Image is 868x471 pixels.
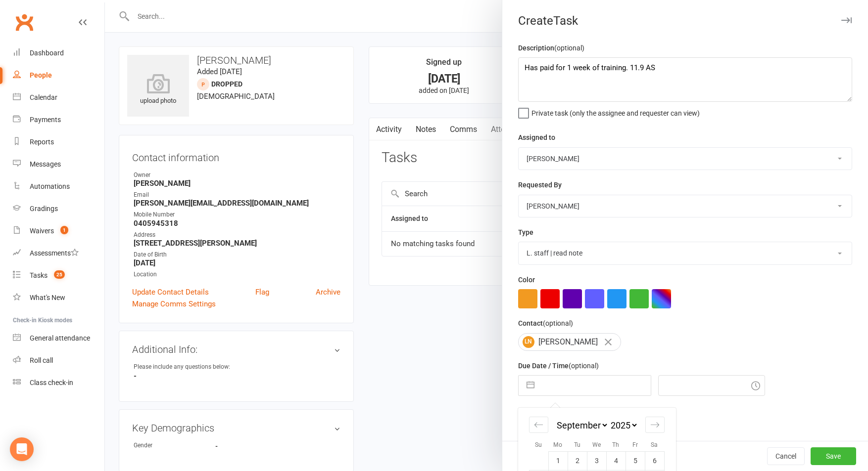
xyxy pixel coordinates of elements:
div: Move forward to switch to the next month. [645,417,665,433]
small: (optional) [569,362,599,370]
td: Thursday, September 4, 2025 [606,451,626,470]
a: Reports [13,131,104,153]
small: Mo [553,441,562,448]
span: Private task (only the assignee and requester can view) [531,106,700,117]
td: Tuesday, September 2, 2025 [568,451,587,470]
label: Color [518,274,535,285]
a: People [13,64,104,86]
div: Messages [30,160,61,168]
div: Open Intercom Messenger [10,437,34,461]
div: General attendance [30,334,90,342]
label: Requested By [518,179,562,190]
td: Friday, September 5, 2025 [626,451,645,470]
a: Waivers 1 [13,220,104,242]
div: Gradings [30,205,58,213]
div: Tasks [30,271,48,279]
div: People [30,71,52,79]
small: (optional) [554,44,584,52]
a: Roll call [13,349,104,372]
div: Class check-in [30,379,73,386]
div: Reports [30,138,54,146]
div: [PERSON_NAME] [518,333,621,351]
a: General attendance kiosk mode [13,327,104,349]
small: We [592,441,601,448]
small: Fr [632,441,638,448]
label: Assigned to [518,132,555,143]
label: Description [518,43,584,53]
small: Tu [574,441,580,448]
div: Calendar [30,93,57,101]
a: Gradings [13,198,104,220]
label: Email preferences [518,405,576,416]
a: Messages [13,153,104,175]
button: Cancel [767,447,805,465]
div: Move backward to switch to the previous month. [529,417,548,433]
div: Dashboard [30,49,64,57]
div: Waivers [30,227,54,235]
div: Roll call [30,356,53,364]
label: Due Date / Time [518,360,599,371]
textarea: Has paid for 1 week of training. 11.9 AS [518,57,852,102]
label: Contact [518,318,573,329]
div: Create Task [502,14,868,28]
small: Su [535,441,542,448]
span: LN [523,336,534,348]
td: Saturday, September 6, 2025 [645,451,664,470]
a: Class kiosk mode [13,372,104,394]
label: Type [518,227,533,238]
small: Sa [651,441,658,448]
small: Th [612,441,619,448]
span: 1 [60,226,68,234]
a: Tasks 25 [13,264,104,287]
a: Dashboard [13,42,104,64]
a: Automations [13,175,104,198]
td: Monday, September 1, 2025 [548,451,568,470]
div: Payments [30,116,61,124]
td: Wednesday, September 3, 2025 [587,451,606,470]
button: Save [811,447,856,465]
div: Automations [30,182,70,190]
div: What's New [30,294,65,301]
a: What's New [13,287,104,309]
small: (optional) [543,319,573,327]
a: Clubworx [12,10,37,35]
a: Assessments [13,242,104,264]
div: Assessments [30,249,79,257]
a: Calendar [13,86,104,109]
span: 25 [54,270,65,279]
a: Payments [13,109,104,131]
